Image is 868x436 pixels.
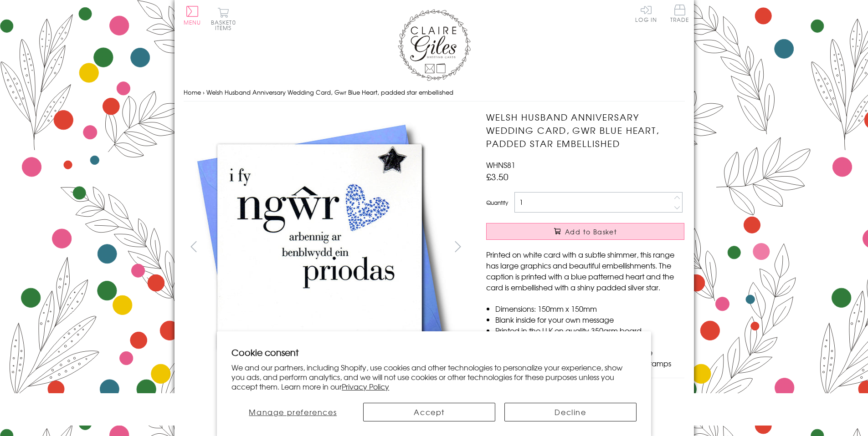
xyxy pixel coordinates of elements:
h2: Cookie consent [231,346,637,359]
p: Printed on white card with a subtle shimmer, this range has large graphics and beautiful embellis... [486,249,684,293]
li: Printed in the U.K on quality 350gsm board [495,325,684,336]
h1: Welsh Husband Anniversary Wedding Card, Gwr Blue Heart, padded star embellished [486,111,684,150]
span: WHNS81 [486,159,515,170]
li: Blank inside for your own message [495,314,684,325]
p: We and our partners, including Shopify, use cookies and other technologies to personalize your ex... [231,363,637,391]
nav: breadcrumbs [184,83,685,102]
span: Menu [184,18,201,26]
button: prev [184,236,204,257]
label: Quantity [486,198,508,207]
a: Log In [635,5,657,22]
li: Dimensions: 150mm x 150mm [495,303,684,314]
a: Home [184,88,201,96]
button: Accept [363,403,495,421]
a: Privacy Policy [342,381,389,392]
a: Trade [670,5,689,24]
span: Add to Basket [565,227,617,236]
button: Basket0 items [211,7,236,30]
button: Add to Basket [486,223,684,240]
button: next [447,236,468,257]
span: £3.50 [486,170,508,183]
span: Welsh Husband Anniversary Wedding Card, Gwr Blue Heart, padded star embellished [206,88,453,96]
img: Claire Giles Greetings Cards [398,9,471,81]
img: Welsh Husband Anniversary Wedding Card, Gwr Blue Heart, padded star embellished [184,111,457,384]
span: Trade [670,5,689,22]
button: Menu [184,6,201,25]
span: 0 items [215,18,236,32]
span: › [203,88,205,96]
button: Manage preferences [231,403,354,421]
span: Manage preferences [249,406,337,417]
button: Decline [504,403,637,421]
